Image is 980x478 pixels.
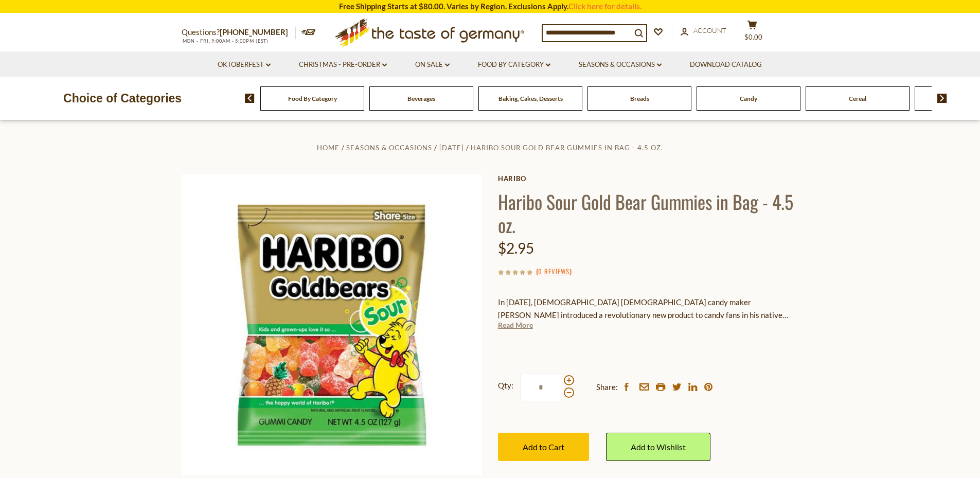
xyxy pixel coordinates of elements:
[568,2,642,11] a: Click here for details.
[536,266,572,276] span: ( )
[317,144,340,152] a: Home
[498,174,799,183] a: Haribo
[498,239,534,257] span: $2.95
[737,20,768,46] button: $0.00
[520,373,562,401] input: Qty:
[690,59,762,70] a: Download Catalog
[937,94,947,103] img: next arrow
[498,379,513,392] strong: Qty:
[288,95,337,102] a: Food By Category
[693,26,726,34] span: Account
[498,296,799,322] p: In [DATE], [DEMOGRAPHIC_DATA] [DEMOGRAPHIC_DATA] candy maker [PERSON_NAME] introduced a revolutio...
[245,94,255,103] img: previous arrow
[740,95,757,102] a: Candy
[630,95,649,102] a: Breads
[523,442,564,452] span: Add to Cart
[182,38,269,44] span: MON - FRI, 9:00AM - 5:00PM (EST)
[439,144,464,152] a: [DATE]
[538,266,569,277] a: 0 Reviews
[498,190,799,236] h1: Haribo Sour Gold Bear Gummies in Bag - 4.5 oz.
[471,144,663,152] a: Haribo Sour Gold Bear Gummies in Bag - 4.5 oz.
[346,144,432,152] a: Seasons & Occasions
[182,26,296,39] p: Questions?
[415,59,450,70] a: On Sale
[407,95,435,102] a: Beverages
[220,27,288,37] a: [PHONE_NUMBER]
[606,433,710,461] a: Add to Wishlist
[299,59,387,70] a: Christmas - PRE-ORDER
[596,381,618,394] span: Share:
[498,320,533,330] a: Read More
[478,59,550,70] a: Food By Category
[579,59,662,70] a: Seasons & Occasions
[498,433,589,461] button: Add to Cart
[681,25,726,37] a: Account
[218,59,271,70] a: Oktoberfest
[498,95,563,102] a: Baking, Cakes, Desserts
[849,95,866,102] a: Cereal
[182,174,483,475] img: Haribo Sour Gold Bear Gummies in Bag
[744,33,762,41] span: $0.00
